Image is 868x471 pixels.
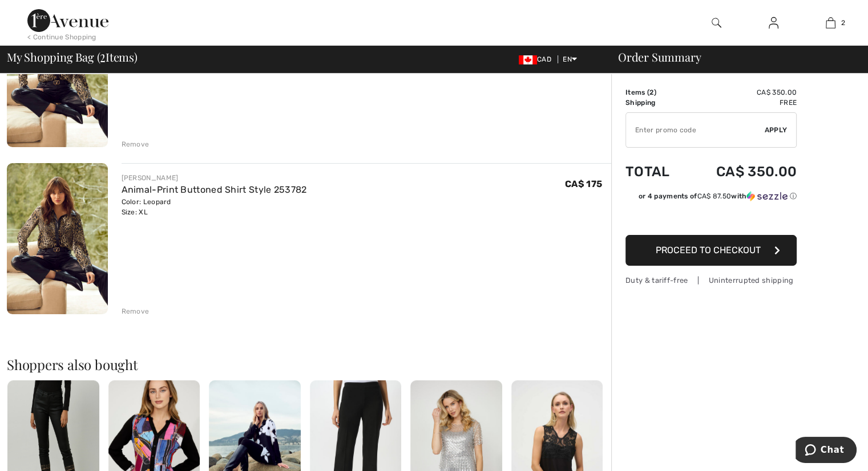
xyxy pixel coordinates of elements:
div: Remove [122,139,150,149]
div: Remove [122,306,150,316]
td: Items ( ) [625,87,686,98]
span: Apply [765,125,788,135]
div: Duty & tariff-free | Uninterrupted shipping [625,275,797,286]
span: EN [563,55,577,63]
span: 2 [841,18,845,28]
span: My Shopping Bag ( Items) [7,51,138,63]
div: or 4 payments of with [639,191,797,201]
img: search the website [712,16,721,30]
a: Animal-Print Buttoned Shirt Style 253782 [122,184,307,195]
img: My Info [769,16,778,30]
div: [PERSON_NAME] [122,173,307,183]
td: Total [625,152,686,191]
div: Order Summary [604,51,861,63]
span: CAD [519,55,556,63]
span: 2 [100,48,106,63]
img: Animal-Print Buttoned Shirt Style 253782 [7,163,108,314]
button: Proceed to Checkout [625,235,797,266]
td: Shipping [625,98,686,108]
span: CA$ 175 [565,178,602,189]
div: or 4 payments ofCA$ 87.50withSezzle Click to learn more about Sezzle [625,191,797,205]
td: CA$ 350.00 [686,152,797,191]
input: Promo code [626,113,765,147]
iframe: PayPal-paypal [625,205,797,231]
h2: Shoppers also bought [7,358,611,371]
span: 2 [649,88,653,96]
span: CA$ 87.50 [697,192,731,200]
a: Sign In [760,16,788,30]
img: 1ère Avenue [27,9,108,32]
td: CA$ 350.00 [686,87,797,98]
span: Proceed to Checkout [656,245,761,255]
iframe: Opens a widget where you can chat to one of our agents [796,437,857,465]
div: < Continue Shopping [27,32,96,42]
td: Free [686,98,797,108]
img: Canadian Dollar [519,55,537,64]
a: 2 [802,16,858,30]
img: Sezzle [746,191,788,201]
div: Color: Leopard Size: XL [122,197,307,217]
img: My Bag [826,16,835,30]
